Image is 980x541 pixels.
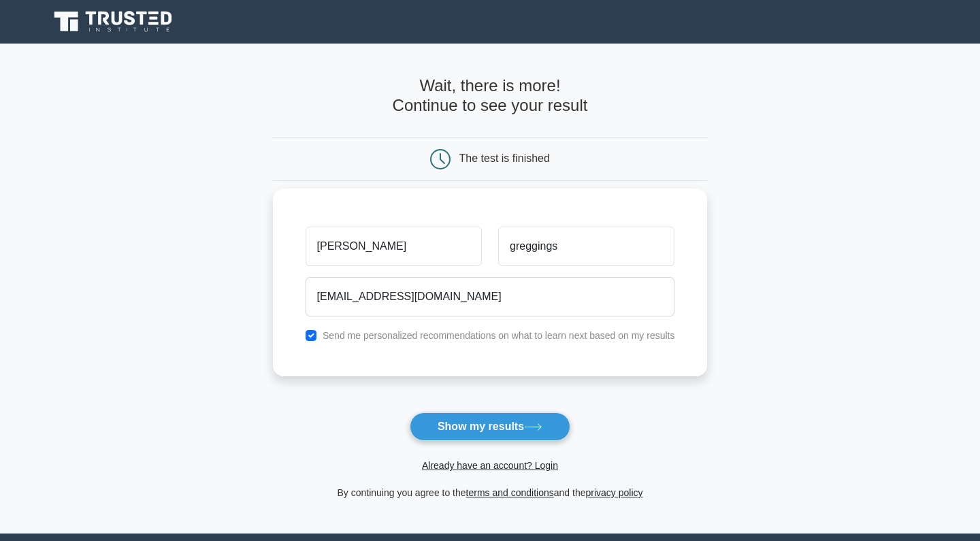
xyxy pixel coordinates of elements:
label: Send me personalized recommendations on what to learn next based on my results [323,330,675,341]
a: terms and conditions [466,487,554,498]
input: Last name [498,227,674,266]
a: privacy policy [586,487,643,498]
a: Already have an account? Login [422,460,558,471]
h4: Wait, there is more! Continue to see your result [273,76,708,116]
div: By continuing you agree to the and the [265,485,716,501]
input: Email [306,277,675,316]
div: The test is finished [459,152,550,164]
input: First name [306,227,482,266]
button: Show my results [410,412,570,441]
